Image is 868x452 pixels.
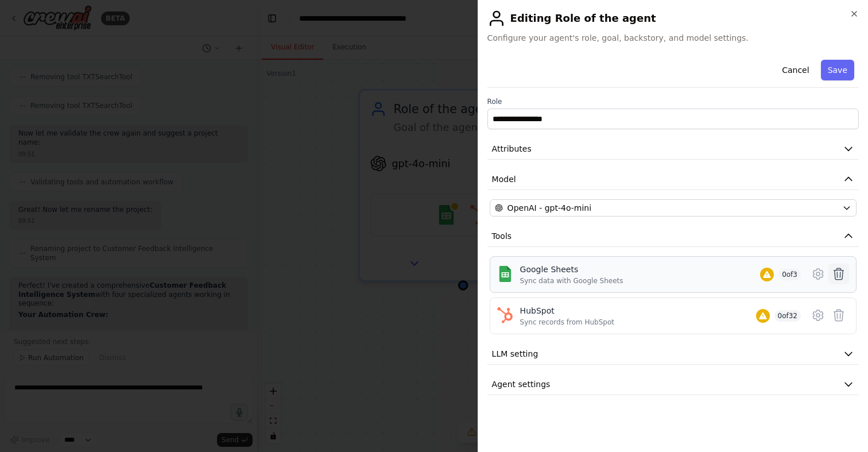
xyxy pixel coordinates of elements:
[520,318,614,327] div: Sync records from HubSpot
[520,276,623,285] div: Sync data with Google Sheets
[497,307,513,323] img: HubSpot
[828,305,849,326] button: Delete tool
[490,199,857,217] button: OpenAI - gpt-4o-mini
[492,348,538,360] span: LLM setting
[492,173,516,185] span: Model
[778,269,801,280] span: 0 of 3
[487,9,859,28] h2: Editing Role of the agent
[808,264,828,284] button: Configure tool
[487,374,859,395] button: Agent settings
[497,266,513,282] img: Google Sheets
[520,305,614,316] div: HubSpot
[808,305,828,326] button: Configure tool
[775,60,816,80] button: Cancel
[507,202,591,214] span: OpenAI - gpt-4o-mini
[520,264,623,275] div: Google Sheets
[487,169,859,190] button: Model
[492,230,512,242] span: Tools
[487,138,859,160] button: Attributes
[492,143,532,154] span: Attributes
[774,310,801,322] span: 0 of 32
[487,343,859,365] button: LLM setting
[492,378,551,390] span: Agent settings
[487,226,859,247] button: Tools
[487,32,859,44] span: Configure your agent's role, goal, backstory, and model settings.
[821,60,854,80] button: Save
[487,97,859,106] label: Role
[828,264,849,284] button: Delete tool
